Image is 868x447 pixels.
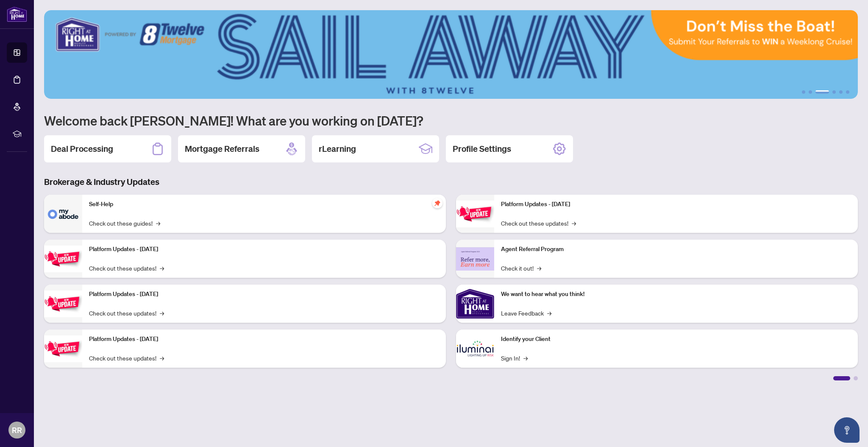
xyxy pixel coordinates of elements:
h2: Mortgage Referrals [185,143,259,155]
span: → [156,218,160,228]
img: logo [7,6,27,22]
span: → [523,353,528,363]
p: Self-Help [89,200,439,209]
h3: Brokerage & Industry Updates [44,176,858,188]
span: → [537,263,541,273]
a: Sign In!→ [501,353,528,363]
a: Leave Feedback→ [501,308,551,318]
img: Identify your Client [456,330,494,368]
a: Check out these updates!→ [89,353,164,363]
p: Platform Updates - [DATE] [89,245,439,254]
img: Platform Updates - June 23, 2025 [456,201,494,227]
img: Platform Updates - September 16, 2025 [44,246,82,272]
span: pushpin [432,198,442,208]
a: Check it out!→ [501,263,541,273]
h1: Welcome back [PERSON_NAME]! What are you working on [DATE]? [44,112,858,129]
p: Platform Updates - [DATE] [89,335,439,344]
a: Check out these updates!→ [89,263,164,273]
button: 3 [815,90,829,94]
img: We want to hear what you think! [456,285,494,323]
span: → [160,308,164,318]
button: Open asap [834,417,860,443]
button: 5 [839,90,843,94]
a: Check out these guides!→ [89,218,160,228]
span: → [160,263,164,273]
p: Agent Referral Program [501,245,851,254]
span: → [160,353,164,363]
h2: Profile Settings [453,143,511,155]
button: 1 [802,90,805,94]
p: We want to hear what you think! [501,290,851,299]
a: Check out these updates!→ [501,218,576,228]
img: Platform Updates - July 21, 2025 [44,291,82,317]
span: RR [12,424,22,436]
h2: rLearning [319,143,356,155]
img: Self-Help [44,195,82,233]
button: 2 [809,90,812,94]
img: Slide 2 [44,10,858,99]
img: Agent Referral Program [456,247,494,271]
h2: Deal Processing [51,143,113,155]
img: Platform Updates - July 8, 2025 [44,335,82,362]
p: Identify your Client [501,335,851,344]
a: Check out these updates!→ [89,308,164,318]
p: Platform Updates - [DATE] [501,200,851,209]
p: Platform Updates - [DATE] [89,290,439,299]
span: → [572,218,576,228]
button: 4 [832,90,836,94]
span: → [547,308,551,318]
button: 6 [846,90,849,94]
